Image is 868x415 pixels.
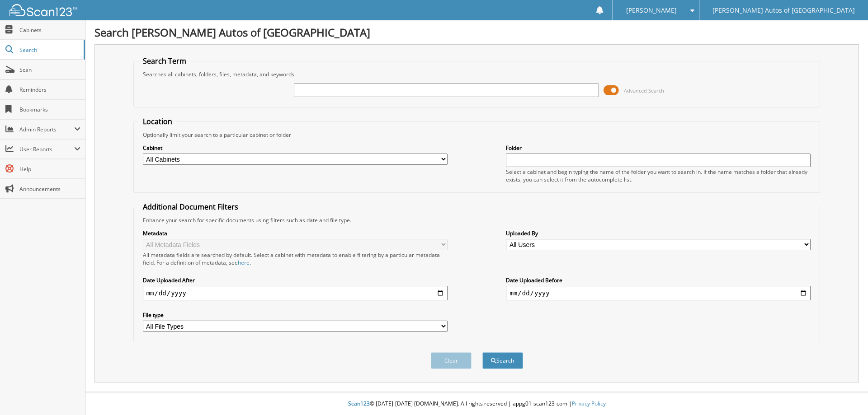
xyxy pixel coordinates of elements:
h1: Search [PERSON_NAME] Autos of [GEOGRAPHIC_DATA] [94,25,859,40]
span: Advanced Search [624,87,664,94]
legend: Search Term [138,56,191,66]
label: Cabinet [143,144,448,152]
div: Searches all cabinets, folders, files, metadata, and keywords [138,70,816,78]
input: start [143,286,448,300]
img: scan123-logo-white.svg [9,4,77,16]
span: User Reports [19,145,74,153]
button: Search [482,352,523,369]
div: © [DATE]-[DATE] [DOMAIN_NAME]. All rights reserved | appg01-scan123-com | [85,393,868,415]
span: Admin Reports [19,126,74,133]
span: Search [19,46,79,54]
legend: Additional Document Filters [138,202,243,212]
legend: Location [138,117,177,126]
span: [PERSON_NAME] Autos of [GEOGRAPHIC_DATA] [712,8,855,13]
div: All metadata fields are searched by default. Select a cabinet with metadata to enable filtering b... [143,251,448,266]
a: Privacy Policy [572,400,606,407]
span: Scan123 [348,400,370,407]
span: Help [19,165,80,173]
div: Select a cabinet and begin typing the name of the folder you want to search in. If the name match... [506,168,811,183]
label: Metadata [143,229,448,237]
button: Clear [431,352,472,369]
span: Announcements [19,185,80,193]
span: [PERSON_NAME] [626,8,677,13]
label: Date Uploaded After [143,276,448,284]
a: here [238,259,250,266]
div: Enhance your search for specific documents using filters such as date and file type. [138,216,816,224]
span: Reminders [19,86,80,93]
span: Bookmarks [19,106,80,113]
div: Optionally limit your search to a particular cabinet or folder [138,131,816,139]
span: Scan [19,66,80,74]
label: Folder [506,144,811,152]
label: Uploaded By [506,229,811,237]
span: Cabinets [19,26,80,34]
input: end [506,286,811,300]
label: Date Uploaded Before [506,276,811,284]
label: File type [143,311,448,319]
